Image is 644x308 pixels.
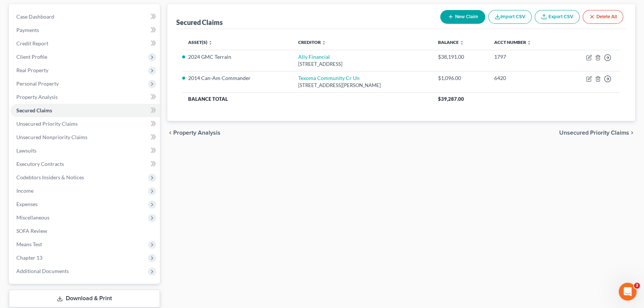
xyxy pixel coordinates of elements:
[494,53,555,61] div: 1797
[16,214,49,221] span: Miscellaneous
[16,13,54,20] span: Case Dashboard
[16,80,59,87] span: Personal Property
[10,117,160,131] a: Unsecured Priority Claims
[634,283,640,289] span: 3
[298,61,426,68] div: [STREET_ADDRESS]
[16,40,48,46] span: Credit Report
[16,121,78,127] span: Unsecured Priority Claims
[16,241,42,247] span: Means Test
[167,130,220,136] button: chevron_left Property Analysis
[10,23,160,37] a: Payments
[488,10,532,24] button: Import CSV
[438,53,482,61] div: $38,191.00
[16,27,39,33] span: Payments
[10,90,160,104] a: Property Analysis
[10,37,160,50] a: Credit Report
[188,53,286,61] li: 2024 GMC Terrain
[494,74,555,82] div: 6420
[16,147,36,154] span: Lawsuits
[16,254,42,261] span: Chapter 13
[298,75,360,81] a: Texoma Community Cr Un
[10,224,160,238] a: SOFA Review
[494,39,531,45] a: Acct Number unfold_more
[559,130,635,136] button: Unsecured Priority Claims chevron_right
[16,67,48,73] span: Real Property
[16,201,38,207] span: Expenses
[176,18,223,27] div: Secured Claims
[298,39,326,45] a: Creditor unfold_more
[10,131,160,144] a: Unsecured Nonpriority Claims
[10,10,160,23] a: Case Dashboard
[16,54,47,60] span: Client Profile
[16,228,47,234] span: SOFA Review
[440,10,485,24] button: New Claim
[298,54,330,60] a: Ally Financial
[559,130,629,136] span: Unsecured Priority Claims
[438,74,482,82] div: $1,096.00
[208,41,213,45] i: unfold_more
[298,82,426,89] div: [STREET_ADDRESS][PERSON_NAME]
[16,134,87,140] span: Unsecured Nonpriority Claims
[16,107,52,113] span: Secured Claims
[9,290,160,307] a: Download & Print
[460,41,464,45] i: unfold_more
[322,41,326,45] i: unfold_more
[619,283,637,301] iframe: Intercom live chat
[629,130,635,136] i: chevron_right
[438,96,464,102] span: $39,287.00
[16,94,58,100] span: Property Analysis
[10,157,160,171] a: Executory Contracts
[182,92,432,106] th: Balance Total
[188,39,213,45] a: Asset(s) unfold_more
[535,10,580,24] a: Export CSV
[16,268,69,274] span: Additional Documents
[527,41,531,45] i: unfold_more
[10,104,160,117] a: Secured Claims
[16,187,33,194] span: Income
[188,74,286,82] li: 2014 Can-Am Commander
[583,10,623,24] button: Delete All
[16,174,84,180] span: Codebtors Insiders & Notices
[167,130,173,136] i: chevron_left
[173,130,220,136] span: Property Analysis
[438,39,464,45] a: Balance unfold_more
[10,144,160,157] a: Lawsuits
[16,161,64,167] span: Executory Contracts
